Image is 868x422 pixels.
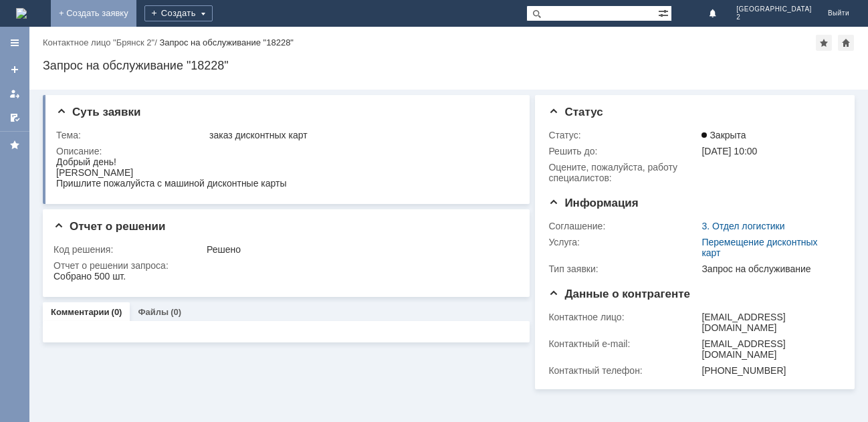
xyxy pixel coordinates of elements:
div: [PHONE_NUMBER] [701,365,835,376]
span: Закрыта [701,130,746,140]
div: [EMAIL_ADDRESS][DOMAIN_NAME] [701,312,835,333]
span: Статус [548,106,603,118]
div: Код решения: [53,244,204,255]
a: Комментарии [51,307,110,317]
span: Отчет о решении [53,220,165,233]
div: Запрос на обслуживание "18228" [43,59,855,72]
div: Решено [207,244,512,255]
div: [EMAIL_ADDRESS][DOMAIN_NAME] [701,338,835,360]
div: Контактный e-mail: [548,338,699,349]
div: Добавить в избранное [816,35,832,51]
div: / [43,37,159,47]
span: Данные о контрагенте [548,288,690,300]
span: Суть заявки [56,106,140,118]
a: Мои заявки [4,83,25,104]
img: logo [16,8,27,19]
div: Сделать домашней страницей [838,35,854,51]
span: [GEOGRAPHIC_DATA] [736,5,812,13]
a: 3. Отдел логистики [701,221,784,231]
div: Создать [144,5,213,21]
div: Oцените, пожалуйста, работу специалистов: [548,162,699,183]
span: Расширенный поиск [658,6,671,19]
div: Запрос на обслуживание "18228" [159,37,294,47]
span: [DATE] 10:00 [701,146,757,156]
a: Контактное лицо "Брянск 2" [43,37,154,47]
div: (0) [171,307,181,317]
div: Описание: [56,146,514,156]
a: Перемещение дисконтных карт [701,237,817,258]
div: Контактный телефон: [548,365,699,376]
a: Файлы [138,307,169,317]
div: (0) [112,307,122,317]
div: Отчет о решении запроса: [53,260,514,271]
span: Информация [548,197,638,209]
a: Мои согласования [4,107,25,128]
div: Соглашение: [548,221,699,231]
a: Создать заявку [4,59,25,80]
div: Запрос на обслуживание [701,263,835,274]
a: Перейти на домашнюю страницу [16,8,27,19]
div: Тип заявки: [548,263,699,274]
div: Тема: [56,130,207,140]
div: Контактное лицо: [548,312,699,322]
div: Услуга: [548,237,699,247]
div: заказ дисконтных карт [209,130,512,140]
div: Статус: [548,130,699,140]
span: 2 [736,13,812,21]
div: Решить до: [548,146,699,156]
